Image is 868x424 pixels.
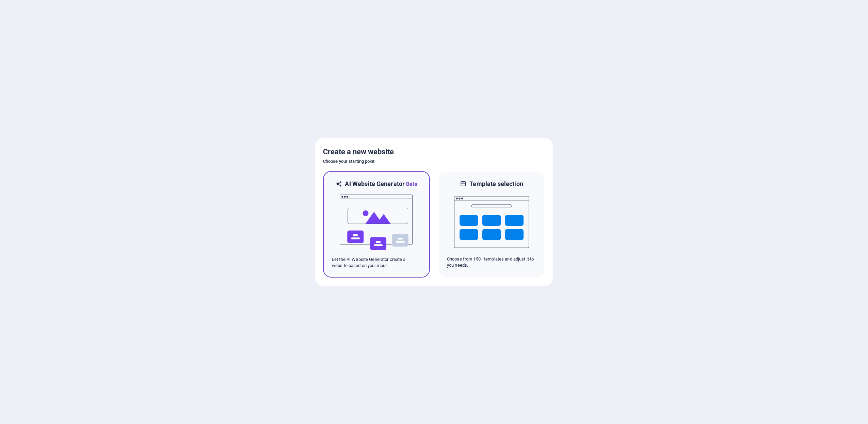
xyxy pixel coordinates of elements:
h6: Choose your starting point [323,157,545,166]
span: Beta [405,181,418,187]
img: ai [339,188,414,256]
p: Choose from 150+ templates and adjust it to you needs. [447,256,536,268]
div: AI Website GeneratorBetaaiLet the AI Website Generator create a website based on your input. [323,171,430,278]
h6: AI Website Generator [345,180,417,188]
h6: Template selection [469,180,523,188]
p: Let the AI Website Generator create a website based on your input. [332,256,421,269]
h5: Create a new website [323,146,545,157]
div: Template selectionChoose from 150+ templates and adjust it to you needs. [438,171,545,278]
